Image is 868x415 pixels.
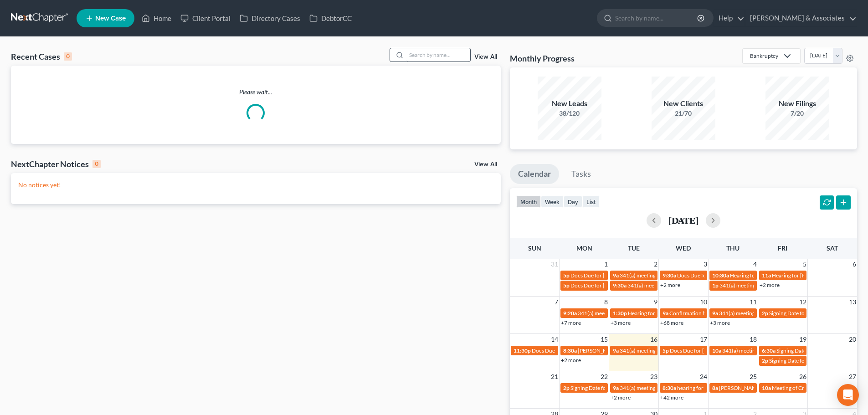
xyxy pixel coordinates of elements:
span: Docs Due for [PERSON_NAME] [532,347,607,354]
div: Open Intercom Messenger [837,384,859,406]
span: 5 [802,259,807,270]
a: Calendar [510,164,559,184]
span: 341(a) meeting for [PERSON_NAME] [719,310,807,317]
span: 9a [712,310,718,317]
div: 38/120 [538,109,601,118]
span: [PERSON_NAME] [578,347,621,354]
a: Home [137,10,176,26]
h2: [DATE] [668,215,699,225]
div: Recent Cases [11,51,72,62]
span: Mon [576,244,592,252]
button: day [564,195,582,208]
span: 8:30a [663,384,676,391]
span: 4 [752,259,758,270]
button: list [582,195,600,208]
span: 341(a) meeting for [PERSON_NAME] [722,347,810,354]
div: 0 [64,52,72,61]
span: 14 [550,334,559,345]
input: Search by name... [615,10,699,26]
span: 5p [563,282,570,289]
div: New Filings [765,98,829,109]
a: +3 more [611,319,631,326]
span: Hearing for [PERSON_NAME] [628,310,699,317]
span: Fri [778,244,787,252]
a: +7 more [561,319,581,326]
span: 31 [550,259,559,270]
span: 13 [848,297,857,307]
span: 12 [798,297,807,307]
span: 17 [699,334,708,345]
span: 26 [798,371,807,382]
button: week [541,195,564,208]
span: 8a [712,384,718,391]
span: 341(a) meeting for [PERSON_NAME] [627,282,715,289]
span: Hearing for [PERSON_NAME] [772,272,843,279]
span: 2p [563,384,570,391]
a: View All [474,161,497,168]
a: View All [474,54,497,60]
span: 23 [649,371,658,382]
span: 9a [613,347,619,354]
span: 19 [798,334,807,345]
span: 10:30a [712,272,729,279]
span: 9a [613,384,619,391]
span: 21 [550,371,559,382]
span: 9:30a [613,282,627,289]
span: Hearing for [PERSON_NAME] [730,272,801,279]
span: 2p [762,310,768,317]
span: 341(a) meeting for [PERSON_NAME] [620,272,708,279]
span: 11 [749,297,758,307]
span: Sun [528,244,541,252]
span: 11a [762,272,771,279]
span: 18 [749,334,758,345]
a: Directory Cases [235,10,305,26]
span: 1p [712,282,719,289]
div: 0 [92,160,101,168]
span: 341(a) meeting for [PERSON_NAME] [620,384,708,391]
a: DebtorCC [305,10,356,26]
a: [PERSON_NAME] & Associates [745,10,857,26]
span: New Case [95,15,126,22]
div: New Clients [652,98,715,109]
span: 8 [603,297,609,307]
span: Sat [827,244,838,252]
span: 341(a) meeting for [PERSON_NAME] [578,310,666,317]
span: Tue [628,244,640,252]
span: Docs Due for [PERSON_NAME] [670,347,745,354]
span: Docs Due for [US_STATE][PERSON_NAME] [677,272,780,279]
span: 20 [848,334,857,345]
div: 21/70 [652,109,715,118]
a: +2 more [660,282,680,288]
span: 6:30a [762,347,776,354]
span: Signing Date for [PERSON_NAME] [776,347,858,354]
span: 341(a) meeting for [PERSON_NAME] [620,347,708,354]
a: Client Portal [176,10,235,26]
span: 7 [554,297,559,307]
input: Search by name... [406,48,470,61]
span: 10 [699,297,708,307]
span: 3 [703,259,708,270]
span: [PERSON_NAME] - Criminal [719,384,786,391]
span: 9a [663,310,668,317]
span: hearing for [PERSON_NAME] [677,384,747,391]
span: 10a [762,384,771,391]
span: 6 [852,259,857,270]
span: 1 [603,259,609,270]
span: Confirmation hearing for [PERSON_NAME] [669,310,773,317]
span: Docs Due for [PERSON_NAME] [570,282,646,289]
a: Tasks [563,164,599,184]
span: 9 [653,297,658,307]
span: 5p [663,347,669,354]
p: No notices yet! [18,180,493,190]
span: 25 [749,371,758,382]
span: Wed [676,244,691,252]
div: 7/20 [765,109,829,118]
div: NextChapter Notices [11,159,101,169]
span: 9:20a [563,310,577,317]
span: 27 [848,371,857,382]
span: 11:30p [514,347,531,354]
a: +68 more [660,319,683,326]
span: 24 [699,371,708,382]
span: 10a [712,347,721,354]
a: +2 more [611,394,631,401]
